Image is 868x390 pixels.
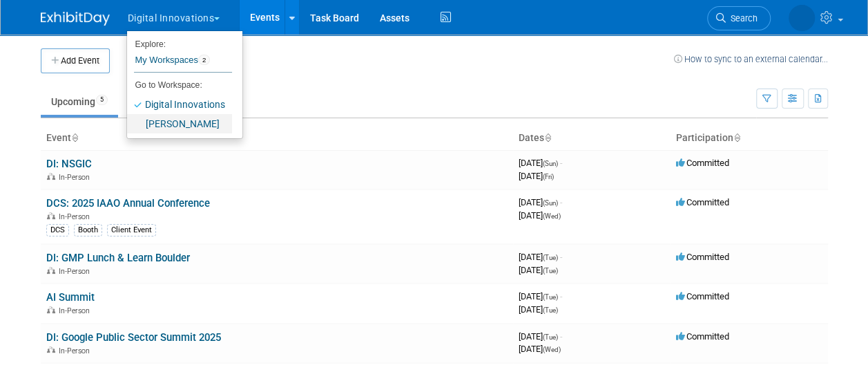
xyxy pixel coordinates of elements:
[47,173,55,180] img: In-Person Event
[544,132,551,143] a: Sort by Start Date
[543,293,558,301] span: (Tue)
[41,12,110,26] img: ExhibitDay
[74,224,102,236] div: Booth
[543,254,558,261] span: (Tue)
[676,252,729,262] span: Committed
[59,267,94,276] span: In-Person
[96,95,108,105] span: 5
[676,158,729,168] span: Committed
[519,344,561,354] span: [DATE]
[127,36,232,48] li: Explore:
[59,212,94,221] span: In-Person
[519,210,561,221] span: [DATE]
[198,55,210,66] span: 2
[519,197,562,207] span: [DATE]
[59,346,94,355] span: In-Person
[46,331,221,344] a: DI: Google Public Sector Summit 2025
[519,158,562,168] span: [DATE]
[676,197,729,207] span: Committed
[127,76,232,94] li: Go to Workspace:
[543,160,558,167] span: (Sun)
[41,127,513,150] th: Event
[519,331,562,342] span: [DATE]
[519,265,558,275] span: [DATE]
[47,212,55,219] img: In-Person Event
[674,54,828,64] a: How to sync to an external calendar...
[726,13,758,24] span: Search
[560,291,562,301] span: -
[671,127,828,150] th: Participation
[707,6,771,30] a: Search
[676,331,729,342] span: Committed
[519,291,562,301] span: [DATE]
[560,197,562,207] span: -
[46,158,92,170] a: DI: NSGIC
[71,132,78,143] a: Sort by Event Name
[41,48,110,73] button: Add Event
[519,252,562,262] span: [DATE]
[543,346,561,353] span: (Wed)
[127,95,232,114] a: Digital Innovations
[41,89,118,115] a: Upcoming5
[519,171,554,181] span: [DATE]
[543,173,554,180] span: (Fri)
[543,333,558,341] span: (Tue)
[47,267,55,274] img: In-Person Event
[59,306,94,315] span: In-Person
[519,304,558,315] span: [DATE]
[543,199,558,207] span: (Sun)
[46,291,95,304] a: AI Summit
[47,346,55,353] img: In-Person Event
[59,173,94,182] span: In-Person
[543,306,558,314] span: (Tue)
[46,197,210,210] a: DCS: 2025 IAAO Annual Conference
[560,252,562,262] span: -
[560,331,562,342] span: -
[46,252,190,264] a: DI: GMP Lunch & Learn Boulder
[121,89,181,115] a: Past122
[134,48,232,72] a: My Workspaces2
[560,158,562,168] span: -
[733,132,740,143] a: Sort by Participation Type
[47,306,55,313] img: In-Person Event
[107,224,156,236] div: Client Event
[543,212,561,220] span: (Wed)
[676,291,729,301] span: Committed
[127,114,232,133] a: [PERSON_NAME]
[46,224,69,236] div: DCS
[543,267,558,275] span: (Tue)
[789,5,815,31] img: Alexis Rump
[513,127,671,150] th: Dates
